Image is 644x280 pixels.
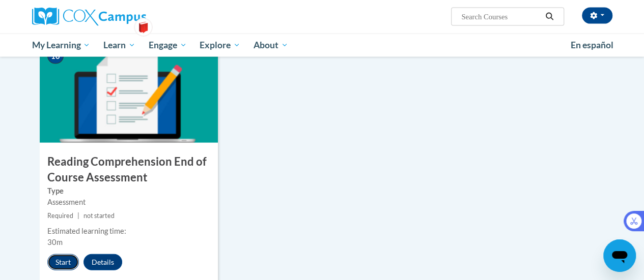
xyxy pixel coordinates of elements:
span: Learn [103,39,135,51]
a: My Learning [25,34,97,57]
span: My Learning [32,39,90,51]
button: Search [542,11,557,23]
span: 30m [47,238,63,246]
h3: Reading Comprehension End of Course Assessment [40,154,218,185]
img: Cox Campus [32,8,146,26]
a: Explore [193,34,247,57]
iframe: Button to launch messaging window [603,239,636,272]
span: About [254,39,288,51]
span: Engage [149,39,187,51]
span: Explore [200,39,240,51]
button: Account Settings [582,8,612,24]
a: Engage [142,34,193,57]
span: Required [47,212,73,220]
div: Estimated learning time: [47,226,210,237]
a: En español [564,35,620,56]
span: | [77,212,79,220]
button: Details [83,254,122,270]
div: Assessment [47,197,210,208]
div: Main menu [24,34,620,57]
a: Cox Campus [32,8,215,26]
span: not started [83,212,115,220]
label: Type [47,185,210,197]
a: Learn [97,34,142,57]
button: Start [47,254,79,270]
input: Search Courses [460,11,542,23]
a: About [247,34,295,57]
img: Course Image [40,41,218,143]
span: En español [571,40,613,50]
